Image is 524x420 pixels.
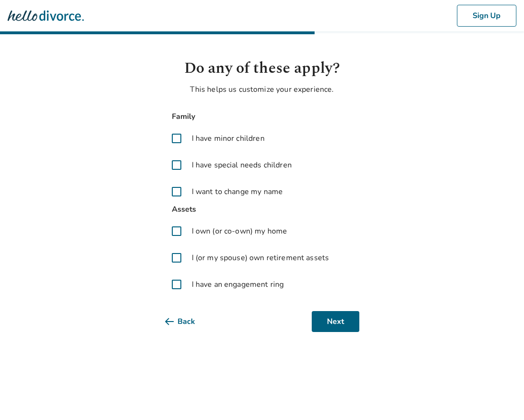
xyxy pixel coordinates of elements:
[192,225,287,237] span: I own (or co-own) my home
[192,159,292,171] span: I have special needs children
[192,252,329,264] span: I (or my spouse) own retirement assets
[192,133,265,144] span: I have minor children
[312,311,359,332] button: Next
[165,203,359,216] span: Assets
[165,311,210,332] button: Back
[8,6,84,25] img: Hello Divorce Logo
[192,186,283,197] span: I want to change my name
[476,374,524,420] iframe: Chat Widget
[165,110,359,123] span: Family
[165,84,359,95] p: This helps us customize your experience.
[192,279,284,290] span: I have an engagement ring
[457,5,516,27] button: Sign Up
[165,57,359,80] h1: Do any of these apply?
